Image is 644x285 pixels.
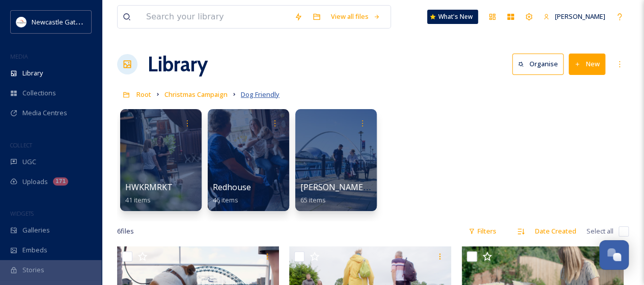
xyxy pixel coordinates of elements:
span: Redhouse [213,182,251,193]
input: Search your library [141,6,289,28]
div: 171 [53,177,68,186]
span: [PERSON_NAME] [555,12,605,21]
button: New [569,54,605,74]
span: HWKRMRKT [125,182,173,193]
span: Galleries [22,225,50,235]
span: 6 file s [117,226,134,236]
span: WIDGETS [10,210,34,217]
span: 46 items [213,195,238,204]
a: Library [148,49,208,80]
span: Library [22,68,43,78]
span: 41 items [125,195,151,204]
button: Organise [512,54,564,74]
a: View all files [326,7,385,27]
span: Newcastle Gateshead Initiative [32,17,125,27]
button: Open Chat [599,240,629,270]
span: 65 items [300,195,326,204]
a: What's New [427,10,478,24]
a: Root [136,88,151,100]
div: Filters [463,221,501,241]
span: Collections [22,88,56,98]
a: [PERSON_NAME] service dog65 items [300,183,411,204]
span: Select all [586,226,613,236]
span: Embeds [22,245,47,255]
span: Uploads [22,177,48,187]
span: Christmas Campaign [164,90,228,99]
a: [PERSON_NAME] [538,7,610,27]
a: Organise [512,54,569,74]
a: Christmas Campaign [164,88,228,100]
span: [PERSON_NAME] service dog [300,182,411,193]
a: Redhouse46 items [213,183,251,204]
a: Dog Friendly [241,88,279,100]
span: Media Centres [22,108,67,118]
img: DqD9wEUd_400x400.jpg [16,17,26,27]
span: COLLECT [10,141,32,149]
span: MEDIA [10,53,28,60]
span: Dog Friendly [241,90,279,99]
a: HWKRMRKT41 items [125,183,173,204]
span: Stories [22,265,44,275]
span: UGC [22,157,36,167]
span: Root [136,90,151,99]
div: Date Created [530,221,581,241]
